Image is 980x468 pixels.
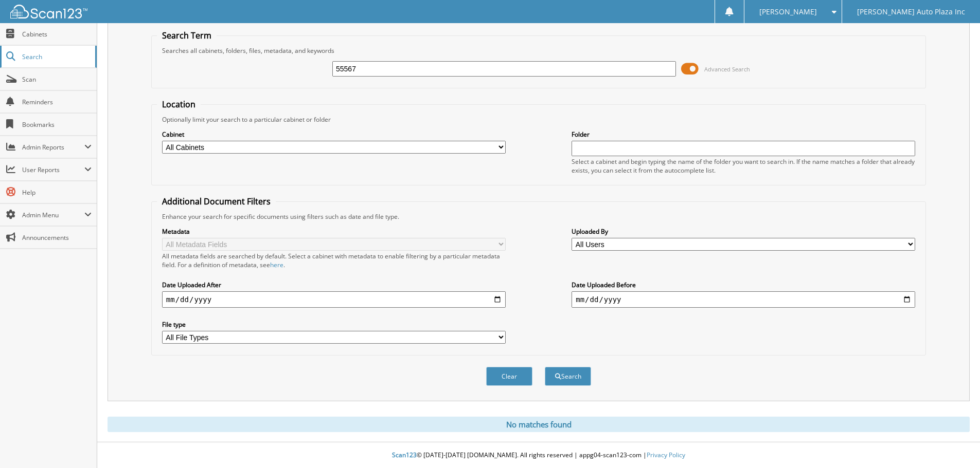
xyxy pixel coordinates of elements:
span: Help [22,188,92,197]
button: Search [545,367,591,386]
span: Admin Menu [22,211,84,219]
span: Admin Reports [22,143,84,152]
input: start [162,291,506,308]
input: end [572,291,915,308]
span: Scan123 [392,451,417,459]
span: Search [22,52,90,61]
legend: Location [157,99,201,110]
a: here [270,260,283,269]
img: scan123-logo-white.svg [10,5,87,18]
span: User Reports [22,165,84,174]
label: Folder [572,130,915,139]
span: Scan [22,75,92,84]
legend: Search Term [157,30,217,41]
div: © [DATE]-[DATE] [DOMAIN_NAME]. All rights reserved | appg04-scan123-com | [97,443,980,468]
div: All metadata fields are searched by default. Select a cabinet with metadata to enable filtering b... [162,252,506,269]
div: Optionally limit your search to a particular cabinet or folder [157,115,920,124]
div: Select a cabinet and begin typing the name of the folder you want to search in. If the name match... [572,157,915,175]
label: Uploaded By [572,227,915,236]
label: File type [162,320,506,329]
label: Metadata [162,227,506,236]
div: No matches found [108,417,970,432]
button: Clear [486,367,532,386]
span: Advanced Search [704,65,750,73]
span: Reminders [22,98,92,106]
label: Date Uploaded After [162,280,506,289]
span: Announcements [22,233,92,242]
span: [PERSON_NAME] [759,9,817,15]
span: [PERSON_NAME] Auto Plaza Inc [857,9,965,15]
iframe: Chat Widget [929,419,980,468]
a: Privacy Policy [647,451,685,459]
span: Bookmarks [22,120,92,129]
legend: Additional Document Filters [157,196,276,207]
label: Cabinet [162,130,506,139]
span: Cabinets [22,30,92,39]
div: Searches all cabinets, folders, files, metadata, and keywords [157,46,920,55]
label: Date Uploaded Before [572,280,915,289]
div: Enhance your search for specific documents using filters such as date and file type. [157,212,920,221]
